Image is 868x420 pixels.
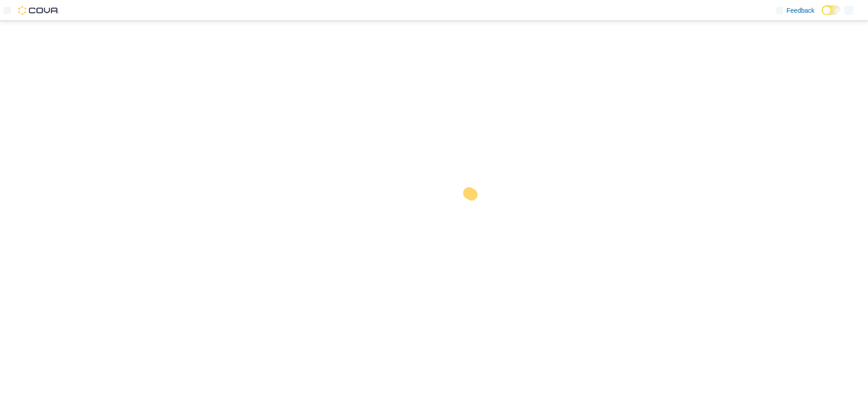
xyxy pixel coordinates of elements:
img: cova-loader [434,180,502,249]
a: Feedback [772,1,818,20]
input: Dark Mode [822,5,841,15]
span: Feedback [787,6,814,15]
span: Dark Mode [822,15,822,15]
img: Cova [18,6,59,15]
